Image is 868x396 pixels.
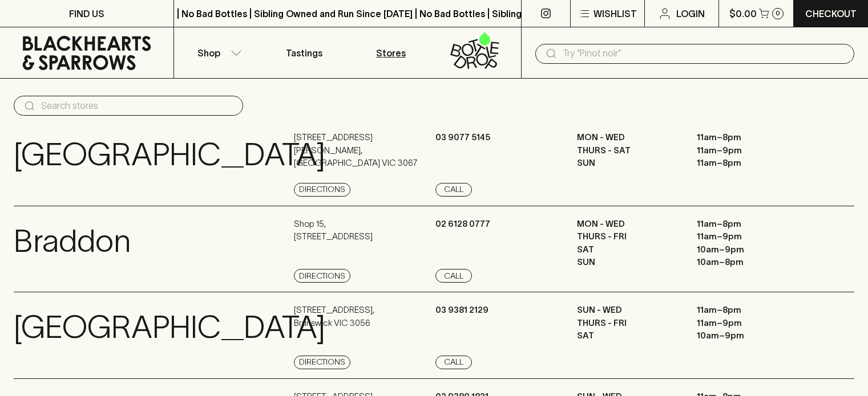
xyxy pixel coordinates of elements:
[697,304,800,317] p: 11am – 8pm
[577,218,680,231] p: MON - WED
[577,317,680,330] p: THURS - FRI
[697,256,800,269] p: 10am – 8pm
[577,144,680,157] p: THURS - SAT
[435,356,472,369] a: Call
[776,10,780,17] p: 0
[594,7,637,21] p: Wishlist
[294,269,350,283] a: Directions
[348,27,434,78] a: Stores
[805,7,857,21] p: Checkout
[577,230,680,243] p: THURS - FRI
[697,243,800,256] p: 10am – 9pm
[577,157,680,170] p: SUN
[41,97,234,115] input: Search stores
[697,329,800,342] p: 10am – 9pm
[697,317,800,330] p: 11am – 9pm
[174,27,261,78] button: Shop
[435,131,490,144] p: 03 9077 5145
[435,183,472,197] a: Call
[286,46,322,60] p: Tastings
[697,131,800,144] p: 11am – 8pm
[435,269,472,283] a: Call
[577,304,680,317] p: SUN - WED
[435,304,488,317] p: 03 9381 2129
[294,356,350,369] a: Directions
[697,230,800,243] p: 11am – 9pm
[14,304,325,351] p: [GEOGRAPHIC_DATA]
[697,218,800,231] p: 11am – 8pm
[697,144,800,157] p: 11am – 9pm
[14,218,131,265] p: Braddon
[294,304,374,329] p: [STREET_ADDRESS] , Brunswick VIC 3056
[376,46,406,60] p: Stores
[577,329,680,342] p: SAT
[294,131,433,170] p: [STREET_ADDRESS][PERSON_NAME] , [GEOGRAPHIC_DATA] VIC 3067
[563,44,845,63] input: Try "Pinot noir"
[14,131,325,178] p: [GEOGRAPHIC_DATA]
[697,157,800,170] p: 11am – 8pm
[294,183,350,197] a: Directions
[197,46,220,60] p: Shop
[261,27,348,78] a: Tastings
[294,218,373,243] p: Shop 15 , [STREET_ADDRESS]
[729,7,757,21] p: $0.00
[577,131,680,144] p: MON - WED
[676,7,705,21] p: Login
[577,256,680,269] p: SUN
[577,243,680,256] p: SAT
[69,7,104,21] p: FIND US
[435,218,490,231] p: 02 6128 0777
